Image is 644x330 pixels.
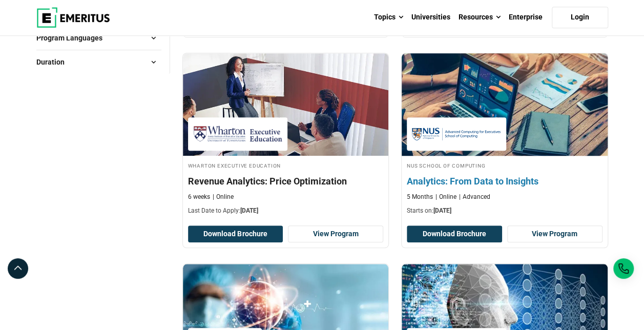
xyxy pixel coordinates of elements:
[435,193,456,201] p: Online
[188,225,283,243] button: Download Brochure
[188,161,384,170] h4: Wharton Executive Education
[36,54,161,70] button: Duration
[459,193,490,201] p: Advanced
[391,48,618,161] img: Analytics: From Data to Insights | Online Business Analytics Course
[407,225,502,243] button: Download Brochure
[433,207,451,214] span: [DATE]
[288,225,383,243] a: View Program
[240,207,258,214] span: [DATE]
[407,161,603,170] h4: NUS School of Computing
[188,175,384,188] h4: Revenue Analytics: Price Optimization
[213,193,234,201] p: Online
[407,193,433,201] p: 5 Months
[402,53,608,220] a: Business Analytics Course by NUS School of Computing - September 30, 2025 NUS School of Computing...
[507,225,603,243] a: View Program
[407,207,603,215] p: Starts on:
[188,193,210,201] p: 6 weeks
[407,175,603,188] h4: Analytics: From Data to Insights
[36,32,111,44] span: Program Languages
[183,53,389,220] a: Business Management Course by Wharton Executive Education - September 18, 2025 Wharton Executive ...
[36,56,73,68] span: Duration
[552,7,608,28] a: Login
[188,207,384,215] p: Last Date to Apply:
[36,30,161,46] button: Program Languages
[183,53,389,156] img: Revenue Analytics: Price Optimization | Online Business Management Course
[412,122,501,146] img: NUS School of Computing
[193,122,282,146] img: Wharton Executive Education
